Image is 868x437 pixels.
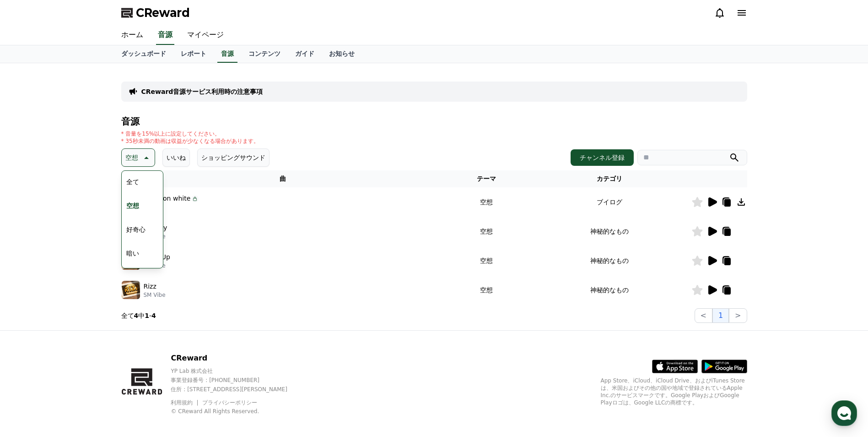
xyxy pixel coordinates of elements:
[3,290,60,313] a: Home
[121,148,155,167] button: 空想
[171,386,303,393] p: 住所 : [STREET_ADDRESS][PERSON_NAME]
[217,45,237,63] a: 音源
[134,312,139,319] strong: 4
[202,399,257,406] a: プライバシーポリシー
[171,399,199,406] a: 利用規約
[156,26,174,45] a: 音源
[445,217,528,246] td: 空想
[528,275,691,305] td: 神秘的なもの
[121,5,190,20] a: CReward
[123,219,149,240] button: 好奇心
[144,194,191,203] p: Mood on white
[571,149,634,166] button: チャンネル登録
[125,151,138,164] p: 空想
[135,304,158,311] span: Settings
[180,26,231,45] a: マイページ
[141,87,263,96] a: CReward音源サービス利用時の注意事項
[241,45,288,63] a: コンテンツ
[528,187,691,217] td: ブイログ
[601,377,747,406] p: App Store、iCloud、iCloud Drive、およびiTunes Storeは、米国およびその他の国や地域で登録されているApple Inc.のサービスマークです。Google P...
[712,308,729,323] button: 1
[121,137,259,145] p: * 35秒未満の動画は収益が少なくなる場合があります。
[445,275,528,305] td: 空想
[695,308,712,323] button: <
[60,290,118,313] a: Messages
[121,170,445,187] th: 曲
[136,5,190,20] span: CReward
[171,408,303,415] p: © CReward All Rights Reserved.
[445,246,528,275] td: 空想
[76,305,103,312] span: Messages
[171,367,303,375] p: YP Lab 株式会社
[144,291,166,299] p: SM Vibe
[162,148,190,167] button: いいね
[123,243,143,263] button: 暗い
[528,170,691,187] th: カテゴリ
[197,148,270,167] button: ショッピングサウンド
[122,281,140,299] img: music
[528,217,691,246] td: 神秘的なもの
[729,308,747,323] button: >
[144,252,170,262] p: Glow Up
[114,26,151,45] a: ホーム
[288,45,322,63] a: ガイド
[322,45,362,63] a: お知らせ
[171,377,303,384] p: 事業登録番号 : [PHONE_NUMBER]
[118,290,176,313] a: Settings
[23,304,39,311] span: Home
[114,45,173,63] a: ダッシュボード
[123,196,143,216] button: 空想
[173,45,214,63] a: レポート
[121,130,259,137] p: * 音量を15%以上に設定してください。
[445,170,528,187] th: テーマ
[121,311,156,320] p: 全て 中 -
[445,187,528,217] td: 空想
[151,312,156,319] strong: 4
[144,203,199,211] p: Flow J
[144,282,156,291] p: Rizz
[145,312,149,319] strong: 1
[528,246,691,275] td: 神秘的なもの
[121,116,747,126] h4: 音源
[171,353,303,364] p: CReward
[123,172,143,192] button: 全て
